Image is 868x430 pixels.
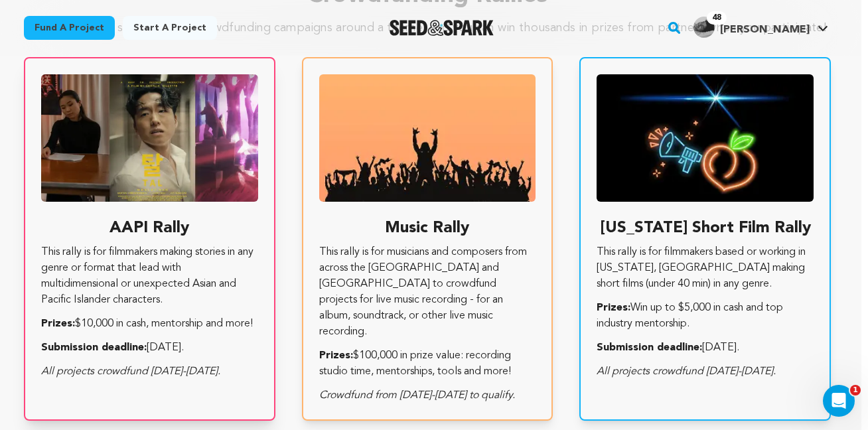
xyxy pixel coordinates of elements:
[41,244,258,308] p: This rally is for filmmakers making stories in any genre or format that lead with multidimensiona...
[41,342,147,353] strong: Submission deadline:
[24,57,275,421] a: AAPI Rally This rally is for filmmakers making stories in any genre or format that lead with mult...
[319,350,353,361] strong: Prizes:
[24,16,115,40] a: Fund a project
[693,17,810,38] div: Nathan M.'s Profile
[319,244,536,340] p: This rally is for musicians and composers from across the [GEOGRAPHIC_DATA] and [GEOGRAPHIC_DATA]...
[579,57,831,421] a: [US_STATE] Short Film Rally This rally is for filmmakers based or working in [US_STATE], [GEOGRAP...
[123,16,217,40] a: Start a project
[823,385,855,417] iframe: Intercom live chat
[319,348,536,380] p: $100,000 in prize value: recording studio time, mentorships, tools and more!
[41,340,258,356] p: [DATE].
[691,14,831,38] a: Nathan M.'s Profile
[597,340,814,356] p: [DATE].
[597,74,814,202] img: Film Impact Georgia Rally banner
[597,303,630,313] strong: Prizes:
[597,300,814,332] p: Win up to $5,000 in cash and top industry mentorship.
[41,218,258,239] h3: AAPI Rally
[390,20,494,36] img: Seed&Spark Logo Dark Mode
[597,218,814,239] h3: [US_STATE] Short Film Rally
[720,25,810,35] span: [PERSON_NAME]
[319,74,536,202] img: New Music Engine Crowdfunding Rally banner
[850,385,861,395] span: 1
[41,74,258,202] img: AAPI Renaissance Rally banner
[41,364,258,380] p: All projects crowdfund [DATE]-[DATE].
[41,316,258,332] p: $10,000 in cash, mentorship and more!
[390,20,494,36] a: Seed&Spark Homepage
[302,57,553,421] a: Music Rally This rally is for musicians and composers from across the [GEOGRAPHIC_DATA] and [GEOG...
[693,17,715,38] img: a624ee36a3fc43d5.png
[597,244,814,292] p: This rally is for filmmakers based or working in [US_STATE], [GEOGRAPHIC_DATA] making short films...
[707,11,727,25] span: 48
[319,388,536,403] p: Crowdfund from [DATE]-[DATE] to qualify.
[41,319,75,329] strong: Prizes:
[597,342,702,353] strong: Submission deadline:
[691,14,831,42] span: Nathan M.'s Profile
[597,364,814,380] p: All projects crowdfund [DATE]-[DATE].
[319,218,536,239] h3: Music Rally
